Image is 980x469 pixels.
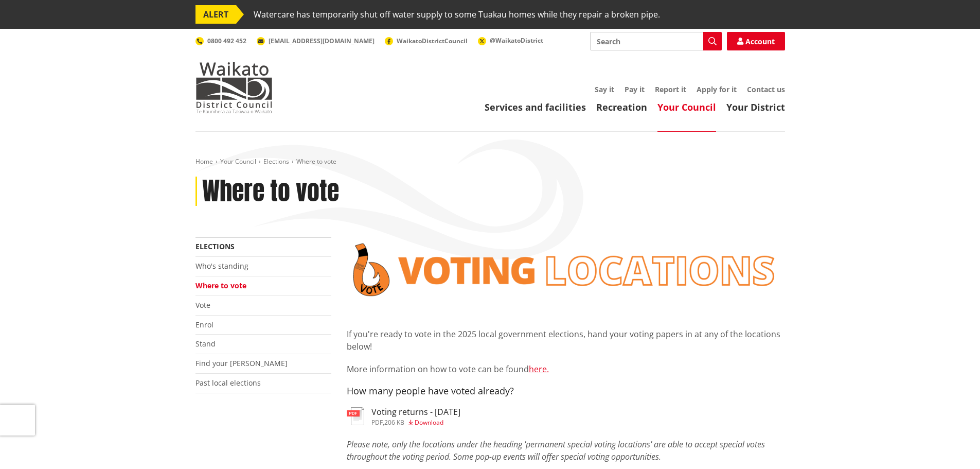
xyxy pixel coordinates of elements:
a: Enrol [195,320,213,329]
a: Who's standing [195,261,248,271]
h1: Where to vote [202,177,339,206]
nav: breadcrumb [195,158,785,166]
span: Watercare has temporarily shut off water supply to some Tuakau homes while they repair a broken p... [254,5,660,24]
span: pdf [371,418,383,427]
a: Stand [195,339,216,349]
a: Apply for it [697,84,737,94]
a: Recreation [596,101,647,113]
a: 0800 492 452 [195,37,246,45]
p: If you're ready to vote in the 2025 local government elections, hand your voting papers in at any... [347,328,785,353]
a: Past local elections [195,378,261,388]
a: Your Council [220,157,256,166]
a: Services and facilities [485,101,586,113]
span: Download [415,418,443,427]
a: Contact us [747,84,785,94]
a: [EMAIL_ADDRESS][DOMAIN_NAME] [257,37,375,45]
a: Find your [PERSON_NAME] [195,358,288,368]
a: Vote [195,300,210,310]
a: Pay it [625,84,645,94]
a: Account [727,32,785,50]
div: , [371,420,460,426]
span: Where to vote [296,157,336,166]
span: [EMAIL_ADDRESS][DOMAIN_NAME] [269,37,375,45]
span: 0800 492 452 [207,37,246,45]
p: More information on how to vote can be found [347,363,785,375]
a: Home [195,157,213,166]
img: voting locations banner [347,237,785,303]
h4: How many people have voted already? [347,386,785,397]
img: Waikato District Council - Te Kaunihera aa Takiwaa o Waikato [195,62,273,113]
a: Voting returns - [DATE] pdf,206 KB Download [347,407,460,426]
span: WaikatoDistrictCouncil [397,37,468,45]
span: ALERT [195,5,236,24]
span: 206 KB [384,418,404,427]
a: @WaikatoDistrict [478,36,543,45]
h3: Voting returns - [DATE] [371,407,460,417]
a: Your Council [657,101,716,113]
em: Please note, only the locations under the heading 'permanent special voting locations' are able t... [347,439,765,462]
span: @WaikatoDistrict [490,36,543,45]
a: Your District [726,101,785,113]
a: Elections [195,241,235,251]
a: Report it [655,84,686,94]
a: Elections [263,157,289,166]
img: document-pdf.svg [347,407,364,425]
a: WaikatoDistrictCouncil [385,37,468,45]
a: here. [529,363,549,375]
a: Where to vote [195,281,246,290]
input: Search input [590,32,722,50]
a: Say it [595,84,614,94]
